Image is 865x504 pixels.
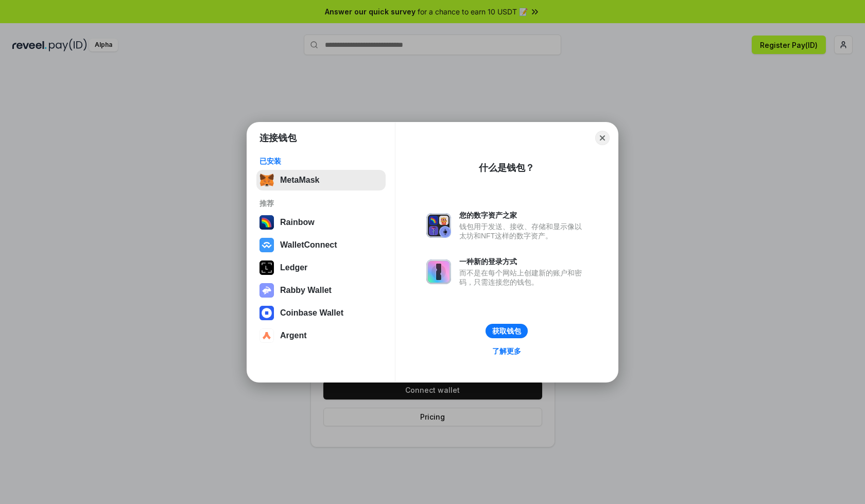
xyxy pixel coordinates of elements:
[256,235,386,255] button: WalletConnect
[426,213,451,238] img: svg+xml,%3Csvg%20xmlns%3D%22http%3A%2F%2Fwww.w3.org%2F2000%2Fsvg%22%20fill%3D%22none%22%20viewBox...
[280,263,307,272] div: Ledger
[256,325,386,346] button: Argent
[459,222,587,240] div: 钱包用于发送、接收、存储和显示像以太坊和NFT这样的数字资产。
[280,308,343,318] div: Coinbase Wallet
[256,257,386,278] button: Ledger
[459,211,587,220] div: 您的数字资产之家
[259,215,274,230] img: svg+xml,%3Csvg%20width%3D%22120%22%20height%3D%22120%22%20viewBox%3D%220%200%20120%20120%22%20fil...
[280,218,315,227] div: Rainbow
[259,132,297,144] h1: 连接钱包
[486,324,528,338] button: 获取钱包
[280,176,319,185] div: MetaMask
[259,260,274,275] img: svg+xml,%3Csvg%20xmlns%3D%22http%3A%2F%2Fwww.w3.org%2F2000%2Fsvg%22%20width%3D%2228%22%20height%3...
[486,344,527,358] a: 了解更多
[259,199,383,208] div: 推荐
[259,157,383,166] div: 已安装
[256,280,386,301] button: Rabby Wallet
[459,257,587,266] div: 一种新的登录方式
[256,303,386,323] button: Coinbase Wallet
[259,306,274,320] img: svg+xml,%3Csvg%20width%3D%2228%22%20height%3D%2228%22%20viewBox%3D%220%200%2028%2028%22%20fill%3D...
[259,328,274,343] img: svg+xml,%3Csvg%20width%3D%2228%22%20height%3D%2228%22%20viewBox%3D%220%200%2028%2028%22%20fill%3D...
[492,326,521,336] div: 获取钱包
[259,238,274,252] img: svg+xml,%3Csvg%20width%3D%2228%22%20height%3D%2228%22%20viewBox%3D%220%200%2028%2028%22%20fill%3D...
[459,268,587,287] div: 而不是在每个网站上创建新的账户和密码，只需连接您的钱包。
[595,131,610,145] button: Close
[256,212,386,233] button: Rainbow
[479,162,534,174] div: 什么是钱包？
[259,173,274,187] img: svg+xml,%3Csvg%20fill%3D%22none%22%20height%3D%2233%22%20viewBox%3D%220%200%2035%2033%22%20width%...
[426,259,451,284] img: svg+xml,%3Csvg%20xmlns%3D%22http%3A%2F%2Fwww.w3.org%2F2000%2Fsvg%22%20fill%3D%22none%22%20viewBox...
[280,331,307,340] div: Argent
[492,346,521,356] div: 了解更多
[259,283,274,298] img: svg+xml,%3Csvg%20xmlns%3D%22http%3A%2F%2Fwww.w3.org%2F2000%2Fsvg%22%20fill%3D%22none%22%20viewBox...
[280,286,332,295] div: Rabby Wallet
[256,170,386,190] button: MetaMask
[280,240,337,250] div: WalletConnect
